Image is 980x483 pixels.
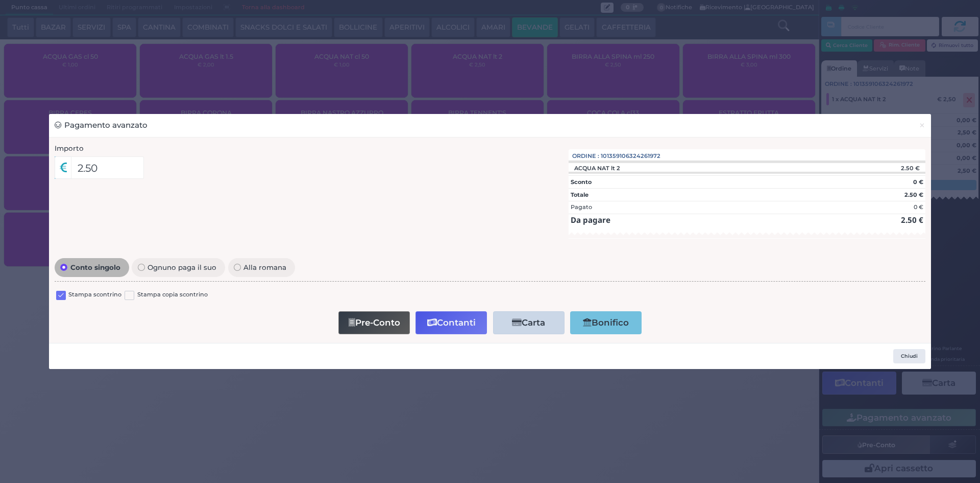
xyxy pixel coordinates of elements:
[569,165,625,172] div: ACQUA NAT lt 2
[572,152,599,160] span: Ordine :
[571,215,610,225] strong: Da pagare
[914,203,923,212] div: 0 €
[241,264,289,271] span: Alla romana
[919,120,925,131] span: ×
[571,178,592,186] strong: Sconto
[901,215,923,225] strong: 2.50 €
[338,311,410,334] button: Pre-Conto
[571,191,589,198] strong: Totale
[415,311,487,334] button: Contanti
[137,290,208,300] label: Stampa copia scontrino
[571,203,592,212] div: Pagato
[570,311,642,334] button: Bonifico
[913,178,923,186] strong: 0 €
[893,349,925,363] button: Chiudi
[55,120,148,131] h3: Pagamento avanzato
[68,290,121,300] label: Stampa scontrino
[913,114,931,137] button: Chiudi
[71,156,144,179] input: Es. 30.99
[145,264,219,271] span: Ognuno paga il suo
[904,191,923,198] strong: 2.50 €
[55,143,84,153] label: Importo
[601,152,660,160] span: 101359106324261972
[67,264,123,271] span: Conto singolo
[493,311,565,334] button: Carta
[836,165,925,172] div: 2.50 €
